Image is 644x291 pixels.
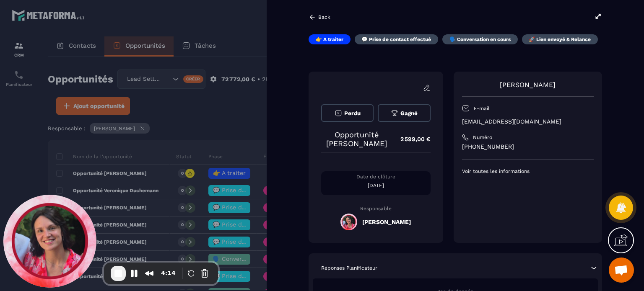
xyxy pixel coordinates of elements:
p: Date de clôture [321,173,431,180]
p: 💬 Prise de contact effectué [361,36,431,43]
p: Voir toutes les informations [462,168,594,175]
p: Responsable [321,206,431,211]
div: Ouvrir le chat [609,258,634,283]
p: [PHONE_NUMBER] [462,143,594,151]
p: 🗣️ Conversation en cours [449,36,511,43]
button: Perdu [321,104,374,122]
p: Back [318,14,330,20]
button: Gagné [378,104,430,122]
p: [EMAIL_ADDRESS][DOMAIN_NAME] [462,118,594,126]
p: 👉 A traiter [316,36,343,43]
p: Opportunité [PERSON_NAME] [321,130,392,148]
p: 🚀 Lien envoyé & Relance [529,36,591,43]
a: [PERSON_NAME] [500,81,556,89]
p: [DATE] [321,182,431,189]
p: E-mail [474,105,490,112]
h5: [PERSON_NAME] [362,219,411,225]
p: 2 599,00 € [392,131,431,147]
p: Réponses Planificateur [321,265,377,271]
p: Numéro [473,134,492,141]
span: Perdu [344,110,361,116]
span: Gagné [400,110,418,116]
